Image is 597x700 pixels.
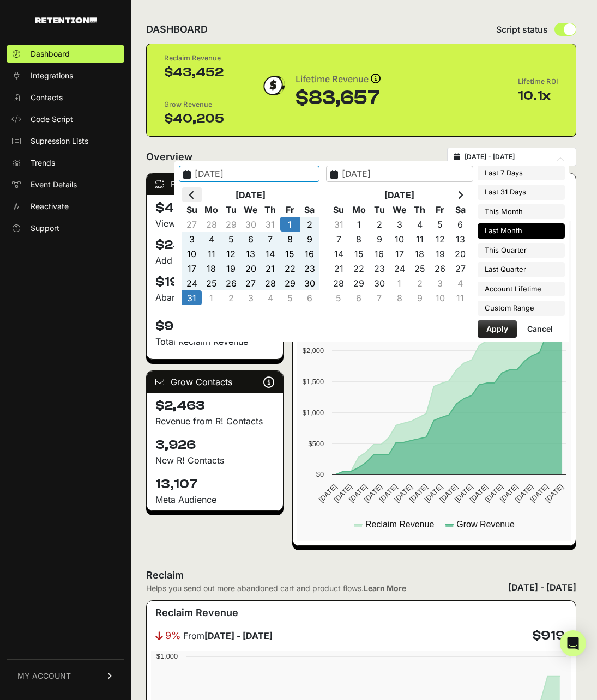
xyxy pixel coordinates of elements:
td: 25 [409,261,430,276]
text: [DATE] [514,483,535,504]
td: 10 [182,246,202,261]
span: Trends [31,157,55,168]
th: Th [409,202,430,217]
td: 4 [261,290,280,305]
a: Support [7,220,124,237]
h4: $194 [155,273,274,291]
td: 30 [241,217,261,232]
td: 2 [221,290,241,305]
h4: $919 [532,627,565,644]
th: Fr [430,202,450,217]
li: This Month [478,204,565,220]
text: Reclaim Revenue [365,520,434,529]
td: 1 [202,290,221,305]
th: [DATE] [349,187,450,202]
li: This Quarter [478,243,565,258]
a: Contacts [7,89,124,106]
td: 19 [221,261,241,276]
text: [DATE] [333,483,354,504]
td: 14 [329,246,349,261]
td: 24 [182,276,202,290]
button: Cancel [518,320,562,338]
span: 9% [165,628,181,643]
td: 18 [202,261,221,276]
td: 5 [280,290,300,305]
td: 27 [241,276,261,290]
th: Sa [300,202,319,217]
h3: Reclaim Revenue [155,605,238,620]
td: 31 [329,217,349,232]
td: 30 [300,276,319,290]
span: Code Script [31,114,73,125]
td: 23 [369,261,389,276]
div: Reclaim Flows [147,173,283,195]
td: 5 [430,217,450,232]
td: 24 [389,261,409,276]
td: 16 [300,246,319,261]
text: [DATE] [498,483,520,504]
text: [DATE] [529,483,550,504]
td: 8 [389,290,409,305]
td: 4 [409,217,430,232]
span: MY ACCOUNT [17,671,71,681]
td: 29 [221,217,241,232]
span: Contacts [31,92,63,103]
td: 12 [430,232,450,246]
td: 17 [389,246,409,261]
button: Apply [478,320,517,338]
td: 1 [349,217,369,232]
li: Custom Range [478,301,565,316]
td: 7 [329,232,349,246]
td: 21 [329,261,349,276]
text: [DATE] [438,483,460,504]
text: [DATE] [363,483,384,504]
text: $1,500 [303,378,324,386]
th: Su [182,202,202,217]
text: [DATE] [378,483,399,504]
td: 2 [369,217,389,232]
th: We [389,202,409,217]
p: Total Reclaim Revenue [155,335,274,348]
span: From [183,629,273,642]
div: Helps you send out more abandoned cart and product flows. [146,583,406,594]
th: Mo [349,202,369,217]
td: 8 [349,232,369,246]
div: Viewed Product Flow [155,217,274,230]
div: Meta Audience [155,493,274,506]
div: Lifetime ROI [518,76,558,87]
h4: $919 [155,311,274,335]
th: Tu [221,202,241,217]
td: 28 [329,276,349,290]
h4: $482 [155,199,274,217]
td: 3 [182,232,202,246]
text: [DATE] [453,483,474,504]
td: 19 [430,246,450,261]
span: Reactivate [31,201,69,212]
div: $40,205 [164,110,224,127]
td: 4 [450,276,471,290]
img: dollar-coin-05c43ed7efb7bc0c12610022525b4bbbb207c7efeef5aecc26f025e68dcafac9.png [260,72,287,99]
td: 25 [202,276,221,290]
th: Su [329,202,349,217]
td: 28 [202,217,221,232]
span: Script status [496,23,548,36]
th: Tu [369,202,389,217]
td: 30 [369,276,389,290]
img: Retention.com [35,17,97,23]
th: Th [261,202,280,217]
td: 22 [349,261,369,276]
td: 14 [261,246,280,261]
td: 31 [261,217,280,232]
div: Add to Cart Flow [155,254,274,267]
text: [DATE] [317,483,339,504]
span: Dashboard [31,48,70,59]
td: 17 [182,261,202,276]
text: $1,000 [156,652,178,660]
li: Account Lifetime [478,282,565,297]
a: Learn More [364,583,406,593]
td: 5 [221,232,241,246]
td: 6 [300,290,319,305]
td: 2 [300,217,319,232]
td: 6 [450,217,471,232]
text: [DATE] [408,483,429,504]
